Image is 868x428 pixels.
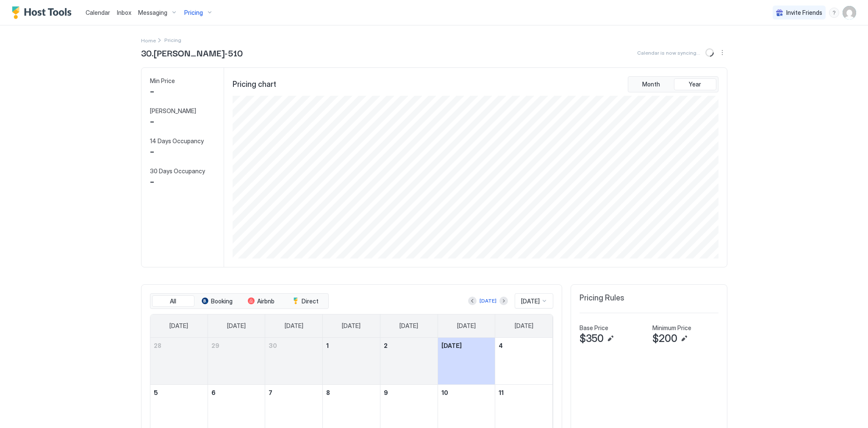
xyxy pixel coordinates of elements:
span: Invite Friends [786,9,822,17]
button: All [152,295,194,307]
span: 30.[PERSON_NAME]-510 [141,46,243,59]
button: Month [630,78,672,90]
span: [PERSON_NAME] [150,107,196,115]
span: Pricing [184,9,203,17]
span: Minimum Price [652,324,691,332]
span: [DATE] [399,322,418,330]
a: Saturday [506,314,542,337]
span: $350 [580,332,604,345]
button: Previous month [468,297,477,305]
span: 8 [326,389,330,396]
span: Year [689,81,701,88]
td: October 3, 2025 [438,338,495,385]
a: Sunday [161,314,197,337]
a: October 11, 2025 [495,385,552,400]
span: 5 [154,389,158,396]
a: October 1, 2025 [323,338,380,353]
span: - [150,175,154,188]
span: [DATE] [342,322,361,330]
span: 10 [441,389,448,396]
td: September 29, 2025 [208,338,265,385]
a: October 9, 2025 [380,385,438,400]
a: Tuesday [276,314,312,337]
span: Min Price [150,77,175,85]
span: 7 [269,389,272,396]
span: 30 [269,342,277,349]
span: Booking [211,297,233,305]
a: September 30, 2025 [265,338,322,353]
a: Host Tools Logo [12,6,75,19]
span: $200 [652,332,677,345]
div: Breadcrumb [141,36,156,44]
td: September 28, 2025 [150,338,208,385]
span: 1 [326,342,329,349]
div: tab-group [150,293,329,309]
a: October 7, 2025 [265,385,322,400]
button: More options [717,47,727,58]
span: Messaging [138,9,167,17]
a: October 8, 2025 [323,385,380,400]
a: October 2, 2025 [380,338,438,353]
span: 2 [384,342,388,349]
span: - [150,85,154,98]
span: Calendar [86,9,110,16]
span: [DATE] [515,322,533,330]
span: [DATE] [285,322,303,330]
button: Year [674,78,716,90]
a: Wednesday [333,314,369,337]
span: Direct [302,297,319,305]
span: Base Price [580,324,608,332]
span: Month [642,81,660,88]
a: Monday [219,314,254,337]
span: [DATE] [169,322,188,330]
span: 14 Days Occupancy [150,137,204,145]
span: [DATE] [521,297,540,305]
span: Pricing Rules [580,293,624,303]
span: 30 Days Occupancy [150,167,205,175]
a: Calendar [86,8,110,17]
div: [DATE] [480,297,496,305]
span: [DATE] [457,322,476,330]
span: [DATE] [227,322,246,330]
div: menu [829,8,839,18]
button: Edit [605,334,616,344]
div: tab-group [628,76,718,92]
span: 28 [154,342,161,349]
button: Booking [196,295,238,307]
span: 11 [499,389,504,396]
span: Airbnb [257,297,275,305]
td: September 30, 2025 [265,338,323,385]
button: Next month [499,297,508,305]
td: October 1, 2025 [323,338,380,385]
a: Home [141,36,156,44]
span: All [170,297,176,305]
span: 29 [211,342,219,349]
td: October 4, 2025 [495,338,553,385]
div: loading [705,48,714,57]
span: 6 [211,389,216,396]
div: menu [717,47,727,58]
span: - [150,115,154,128]
span: 4 [499,342,503,349]
span: 9 [384,389,388,396]
span: Breadcrumb [164,37,181,43]
a: October 3, 2025 [438,338,495,353]
a: October 5, 2025 [150,385,208,400]
button: Edit [679,334,689,344]
span: Pricing chart [233,80,276,89]
span: Calendar is now syncing... [637,50,700,56]
a: September 28, 2025 [150,338,208,353]
td: October 2, 2025 [380,338,438,385]
button: Sync prices [704,47,715,58]
a: October 10, 2025 [438,385,495,400]
button: Airbnb [240,295,283,307]
a: October 4, 2025 [495,338,552,353]
a: October 6, 2025 [208,385,265,400]
div: User profile [843,6,856,19]
button: [DATE] [478,296,498,306]
span: Inbox [117,9,131,16]
span: Home [141,37,156,44]
span: - [150,145,154,158]
button: Direct [284,295,327,307]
